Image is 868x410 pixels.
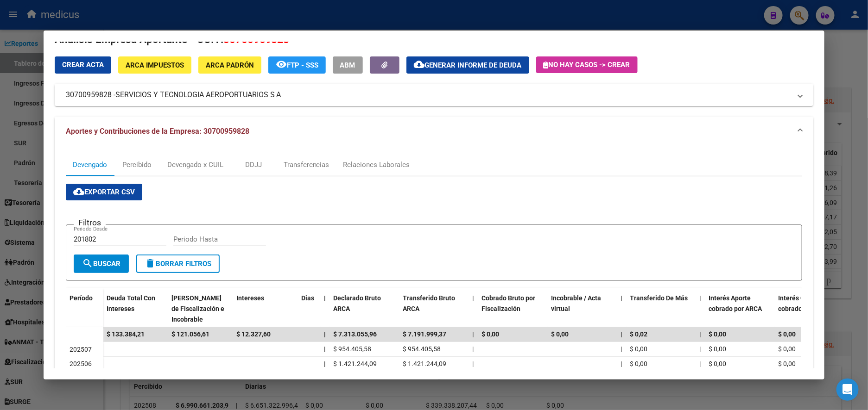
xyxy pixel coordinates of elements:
span: Interés Contribución cobrado por ARCA [779,294,839,312]
div: DDJJ [245,160,262,170]
span: 202506 [70,360,92,367]
span: Crear Acta [62,61,104,69]
button: Buscar [74,255,129,273]
span: $ 7.191.999,37 [403,330,447,338]
div: Devengado x CUIL [167,160,223,170]
button: Borrar Filtros [136,255,220,273]
span: Incobrable / Acta virtual [551,294,602,312]
datatable-header-cell: Incobrable / Acta virtual [548,288,617,329]
div: Devengado [73,160,107,170]
span: Dias [301,294,314,302]
h3: Filtros [74,217,106,228]
span: | [324,360,326,367]
span: ARCA Padrón [206,61,254,69]
mat-icon: delete [145,258,156,269]
button: No hay casos -> Crear [536,56,638,73]
span: Generar informe de deuda [425,61,522,69]
mat-expansion-panel-header: Aportes y Contribuciones de la Empresa: 30700959828 [55,117,814,146]
span: $ 954.405,58 [334,345,372,353]
span: Transferido De Más [630,294,688,302]
span: $ 954.405,58 [403,345,441,353]
button: Crear Acta [55,56,111,74]
span: | [324,294,326,302]
span: | [621,345,622,353]
datatable-header-cell: Declarado Bruto ARCA [330,288,399,329]
span: $ 7.313.055,96 [334,330,377,338]
span: | [473,345,474,353]
span: $ 1.421.244,09 [334,360,377,367]
span: Aportes y Contribuciones de la Empresa: 30700959828 [66,127,249,136]
span: No hay casos -> Crear [544,61,630,69]
span: Transferido Bruto ARCA [403,294,456,312]
datatable-header-cell: Deuda Bruta Neto de Fiscalización e Incobrable [168,288,233,329]
mat-icon: search [82,258,93,269]
span: Interés Aporte cobrado por ARCA [709,294,762,312]
button: ABM [333,56,363,74]
span: | [700,294,702,302]
span: $ 0,00 [551,330,569,338]
span: Intereses [236,294,264,302]
span: $ 0,00 [779,345,796,353]
datatable-header-cell: Transferido De Más [627,288,696,329]
span: | [700,360,701,367]
button: Exportar CSV [66,184,142,200]
span: | [621,360,622,367]
span: | [700,330,702,338]
span: $ 133.384,21 [107,330,145,338]
span: | [473,360,474,367]
span: | [324,330,326,338]
span: $ 0,00 [779,330,796,338]
datatable-header-cell: Transferido Bruto ARCA [399,288,469,329]
span: FTP - SSS [287,61,318,69]
span: Declarado Bruto ARCA [334,294,381,312]
datatable-header-cell: | [696,288,705,329]
span: ARCA Impuestos [126,61,184,69]
datatable-header-cell: Deuda Total Con Intereses [103,288,168,329]
span: $ 0,00 [709,360,727,367]
div: Transferencias [284,160,329,170]
span: $ 0,00 [709,345,727,353]
datatable-header-cell: Intereses [233,288,298,329]
datatable-header-cell: Interés Contribución cobrado por ARCA [775,288,844,329]
mat-panel-title: 30700959828 - [66,89,792,100]
span: Deuda Total Con Intereses [107,294,155,312]
div: Open Intercom Messenger [836,379,859,401]
datatable-header-cell: Dias [298,288,321,329]
datatable-header-cell: | [321,288,330,329]
span: Buscar [82,260,120,268]
button: FTP - SSS [268,56,326,74]
span: | [621,294,623,302]
span: $ 0,00 [630,345,648,353]
div: Relaciones Laborales [343,160,410,170]
span: | [324,345,326,353]
span: Borrar Filtros [145,260,211,268]
span: | [473,330,475,338]
span: $ 0,00 [630,360,648,367]
span: ABM [340,61,355,69]
span: $ 0,02 [630,330,648,338]
span: | [473,294,475,302]
span: Exportar CSV [73,188,135,196]
span: | [700,345,701,353]
button: Generar informe de deuda [406,56,529,74]
mat-icon: cloud_download [414,59,425,70]
button: ARCA Impuestos [118,56,191,74]
span: $ 0,00 [482,330,500,338]
mat-expansion-panel-header: 30700959828 -SERVICIOS Y TECNOLOGIA AEROPORTUARIOS S A [55,84,814,106]
span: SERVICIOS Y TECNOLOGIA AEROPORTUARIOS S A [115,89,281,100]
span: Período [70,294,93,302]
div: Percibido [122,160,152,170]
span: | [621,330,623,338]
button: ARCA Padrón [198,56,261,74]
datatable-header-cell: Interés Aporte cobrado por ARCA [705,288,775,329]
span: $ 121.056,61 [171,330,209,338]
datatable-header-cell: Cobrado Bruto por Fiscalización [478,288,548,329]
datatable-header-cell: | [617,288,627,329]
datatable-header-cell: Período [66,288,103,327]
span: Cobrado Bruto por Fiscalización [482,294,536,312]
span: $ 0,00 [779,360,796,367]
mat-icon: remove_red_eye [276,59,287,70]
span: 202507 [70,346,92,353]
span: $ 1.421.244,09 [403,360,447,367]
mat-icon: cloud_download [73,186,84,197]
